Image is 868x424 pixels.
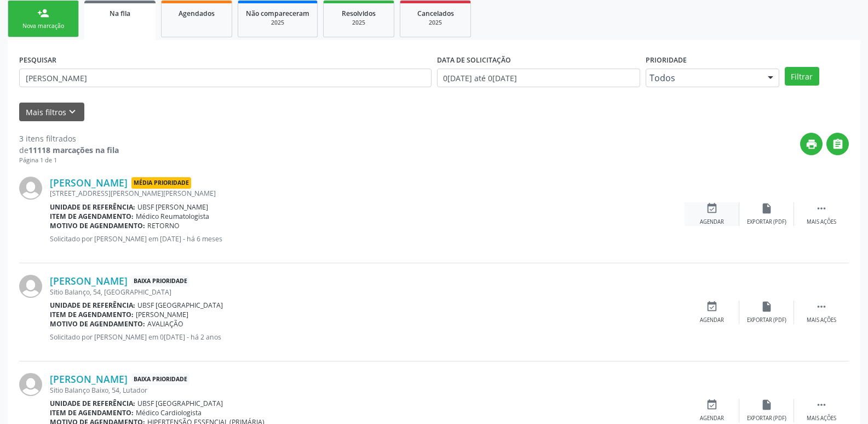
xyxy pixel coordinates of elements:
[50,386,685,395] div: Sitio Balanço Baixo, 54, Lutador
[342,9,376,18] span: Resolvidos
[700,415,724,422] div: Agendar
[19,156,119,165] div: Página 1 de 1
[179,9,215,18] span: Agendados
[137,202,208,212] span: UBSF [PERSON_NAME]
[815,301,827,313] i: 
[110,9,130,18] span: Na fila
[761,399,773,411] i: insert_drive_file
[50,212,134,221] b: Item de agendamento:
[66,106,78,118] i: keyboard_arrow_down
[50,319,145,329] b: Motivo de agendamento:
[408,19,463,27] div: 2025
[136,310,188,319] span: [PERSON_NAME]
[246,9,309,18] span: Não compareceram
[50,399,135,408] b: Unidade de referência:
[147,221,180,230] span: RETORNO
[50,221,145,230] b: Motivo de agendamento:
[50,310,134,319] b: Item de agendamento:
[706,301,718,313] i: event_available
[815,202,827,214] i: 
[136,408,202,417] span: Médico Cardiologista
[50,373,128,385] a: [PERSON_NAME]
[37,7,49,19] div: person_add
[50,287,685,297] div: Sitio Balanço, 54, [GEOGRAPHIC_DATA]
[331,19,386,27] div: 2025
[706,399,718,411] i: event_available
[761,202,773,214] i: insert_drive_file
[50,275,128,287] a: [PERSON_NAME]
[706,202,718,214] i: event_available
[131,374,189,385] span: Baixa Prioridade
[50,301,135,310] b: Unidade de referência:
[646,52,687,69] label: Prioridade
[807,316,836,324] div: Mais ações
[807,218,836,226] div: Mais ações
[800,133,823,155] button: print
[19,275,42,298] img: img
[437,52,511,69] label: DATA DE SOLICITAÇÃO
[747,218,786,226] div: Exportar (PDF)
[137,399,223,408] span: UBSF [GEOGRAPHIC_DATA]
[761,301,773,313] i: insert_drive_file
[50,177,128,189] a: [PERSON_NAME]
[19,52,56,69] label: PESQUISAR
[50,408,134,417] b: Item de agendamento:
[50,189,685,198] div: [STREET_ADDRESS][PERSON_NAME][PERSON_NAME]
[806,138,818,150] i: print
[19,69,432,87] input: Nome, CNS
[50,202,135,212] b: Unidade de referência:
[700,218,724,226] div: Agendar
[19,133,119,144] div: 3 itens filtrados
[16,22,71,30] div: Nova marcação
[437,69,640,87] input: Selecione um intervalo
[807,415,836,422] div: Mais ações
[19,144,119,156] div: de
[19,373,42,396] img: img
[417,9,454,18] span: Cancelados
[826,133,849,155] button: 
[785,67,819,86] button: Filtrar
[19,177,42,200] img: img
[815,399,827,411] i: 
[246,19,309,27] div: 2025
[137,301,223,310] span: UBSF [GEOGRAPHIC_DATA]
[50,332,685,342] p: Solicitado por [PERSON_NAME] em 0[DATE] - há 2 anos
[50,234,685,244] p: Solicitado por [PERSON_NAME] em [DATE] - há 6 meses
[28,145,119,155] strong: 11118 marcações na fila
[136,212,209,221] span: Médico Reumatologista
[700,316,724,324] div: Agendar
[131,275,189,287] span: Baixa Prioridade
[131,177,191,189] span: Média Prioridade
[747,316,786,324] div: Exportar (PDF)
[19,103,84,122] button: Mais filtroskeyboard_arrow_down
[649,72,757,83] span: Todos
[832,138,844,150] i: 
[147,319,183,329] span: AVALIAÇÃO
[747,415,786,422] div: Exportar (PDF)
